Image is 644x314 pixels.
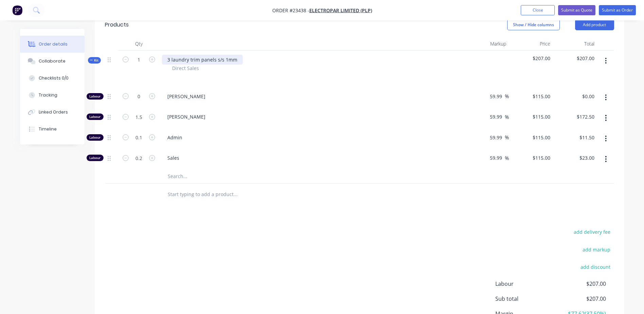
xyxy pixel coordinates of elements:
span: [PERSON_NAME] [167,93,462,100]
a: Electropar Limited (PLP) [309,7,372,14]
img: Factory [12,5,22,15]
div: Tracking [39,92,57,98]
span: [PERSON_NAME] [167,113,462,120]
span: Admin [167,134,462,141]
span: $207.00 [555,295,606,303]
span: Order #23438 - [272,7,309,14]
div: Checklists 0/0 [39,75,69,81]
div: Labour [87,114,104,120]
div: Markup [465,37,509,51]
span: $207.00 [555,280,606,288]
span: Sales [167,154,462,161]
span: Kit [90,58,99,63]
button: Submit as Quote [558,5,595,15]
div: Labour [87,93,104,100]
div: Kit [88,57,101,64]
div: Timeline [39,126,57,132]
button: add markup [579,245,614,254]
div: Products [105,21,129,29]
button: Collaborate [20,53,85,70]
span: $207.00 [512,55,550,62]
span: Sub total [495,295,556,303]
span: Labour [495,280,556,288]
button: Linked Orders [20,104,85,121]
div: Total [553,37,597,51]
div: 3 laundry trim panels s/s 1mm [162,55,243,65]
button: Timeline [20,121,85,138]
div: Linked Orders [39,109,68,115]
button: Add product [575,19,614,30]
div: Labour [87,155,104,161]
button: Close [521,5,555,15]
div: Labour [87,134,104,141]
div: Collaborate [39,58,66,64]
button: Tracking [20,87,85,104]
span: % [505,134,509,141]
span: % [505,92,509,100]
input: Start typing to add a product... [167,188,303,201]
button: Order details [20,36,85,53]
input: Search... [167,170,303,183]
button: add discount [577,262,614,272]
div: Price [509,37,553,51]
button: add delivery fee [570,227,614,237]
span: % [505,113,509,121]
button: Checklists 0/0 [20,70,85,87]
span: $207.00 [556,55,594,62]
button: Submit as Order [599,5,636,15]
span: % [505,154,509,162]
button: Show / Hide columns [507,19,560,30]
div: Qty [118,37,159,51]
span: Direct Sales [172,65,199,72]
div: Order details [39,41,68,47]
